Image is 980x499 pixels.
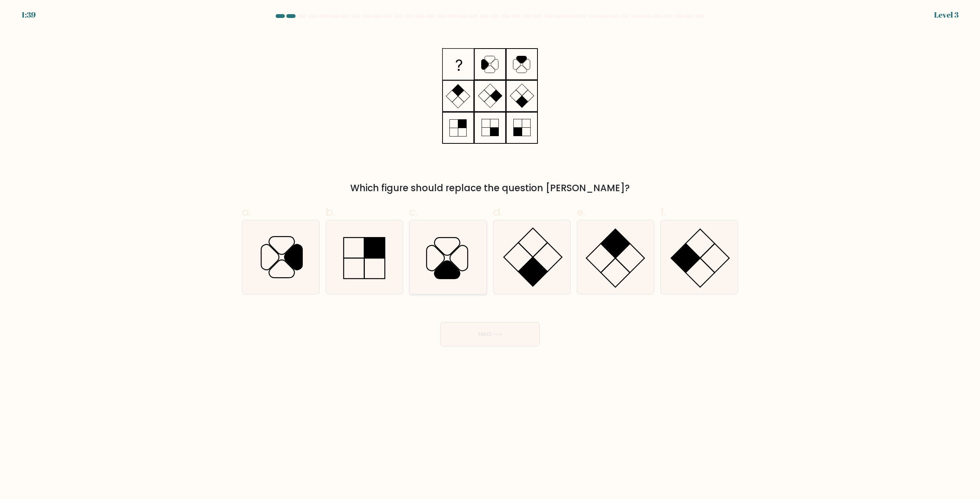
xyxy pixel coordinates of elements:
[934,9,959,21] div: Level 3
[440,322,540,346] button: Next
[409,205,418,219] span: c.
[493,205,502,219] span: d.
[21,9,36,21] div: 1:39
[577,205,585,219] span: e.
[247,181,733,195] div: Which figure should replace the question [PERSON_NAME]?
[660,205,666,219] span: f.
[326,205,335,219] span: b.
[242,205,251,219] span: a.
